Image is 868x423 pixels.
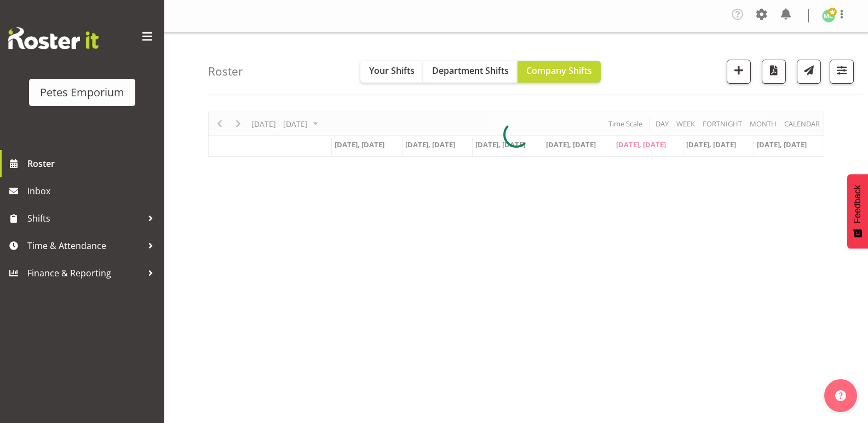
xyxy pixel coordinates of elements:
button: Download a PDF of the roster according to the set date range. [762,60,786,84]
span: Inbox [27,183,159,199]
span: Company Shifts [526,65,592,77]
span: Finance & Reporting [27,265,142,281]
span: Roster [27,155,159,172]
h4: Roster [208,65,243,78]
button: Company Shifts [518,61,601,83]
img: Rosterit website logo [8,27,99,49]
span: Feedback [853,185,863,223]
button: Your Shifts [360,61,423,83]
img: melissa-cowen2635.jpg [822,9,835,22]
div: Petes Emporium [40,84,124,101]
button: Feedback - Show survey [847,174,868,248]
img: help-xxl-2.png [835,390,846,401]
span: Shifts [27,210,142,227]
span: Department Shifts [432,65,509,77]
button: Add a new shift [727,60,751,84]
button: Filter Shifts [830,60,854,84]
button: Department Shifts [423,61,518,83]
button: Send a list of all shifts for the selected filtered period to all rostered employees. [797,60,821,84]
span: Your Shifts [369,65,415,77]
span: Time & Attendance [27,237,142,254]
